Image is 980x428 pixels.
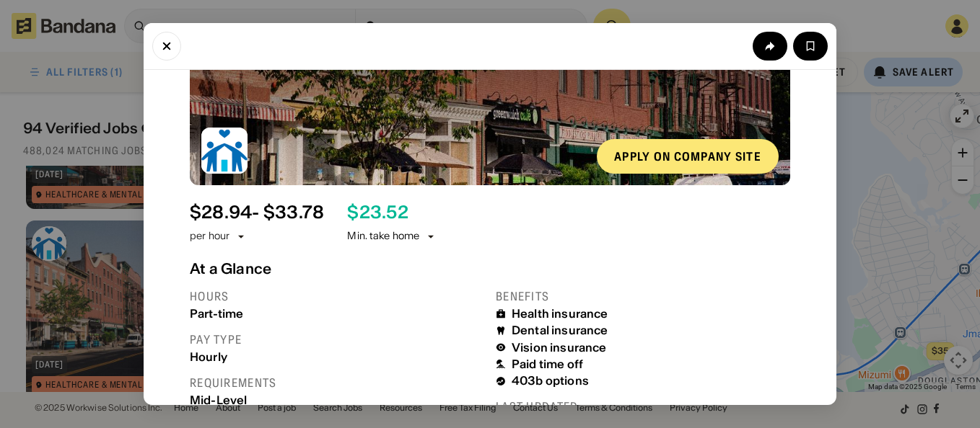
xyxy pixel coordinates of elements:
[190,260,790,277] div: At a Glance
[614,151,761,162] div: Apply on company site
[190,350,484,364] div: Hourly
[190,332,484,347] div: Pay type
[347,229,437,244] div: Min. take home
[190,229,229,244] div: per hour
[190,393,484,407] div: Mid-Level
[512,307,608,321] div: Health insurance
[347,202,408,223] div: $ 23.52
[512,324,608,337] div: Dental insurance
[190,307,484,321] div: Part-time
[512,374,589,388] div: 403b options
[190,375,484,391] div: Requirements
[190,289,484,304] div: Hours
[152,32,181,61] button: Close
[190,202,324,223] div: $ 28.94 - $33.78
[201,128,248,174] img: St. Mary’s Healthcare System for Children logo
[496,399,790,414] div: Last updated
[512,357,583,371] div: Paid time off
[512,341,607,355] div: Vision insurance
[496,289,790,304] div: Benefits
